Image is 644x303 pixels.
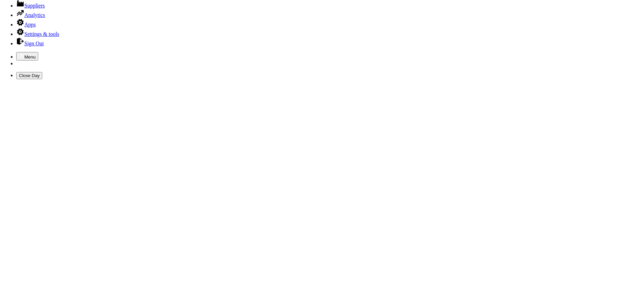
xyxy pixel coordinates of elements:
a: Analytics [16,12,45,18]
a: Apps [16,22,36,27]
button: Menu [16,52,38,61]
button: Close Day [16,72,42,79]
a: Sign Out [16,41,44,46]
a: Settings & tools [16,31,59,37]
a: Suppliers [16,3,45,8]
